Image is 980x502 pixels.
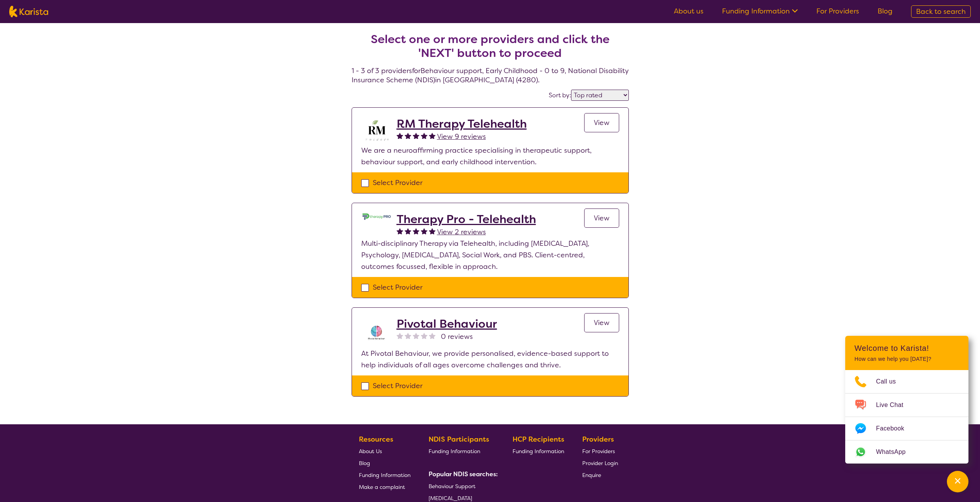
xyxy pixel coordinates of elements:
img: wj9hjhqjgkysxqt1appg.png [361,317,392,348]
p: How can we help you [DATE]? [854,356,959,362]
img: fullstar [429,228,436,234]
a: Funding Information [359,469,410,481]
a: For Providers [816,7,859,16]
a: Enquire [582,469,618,481]
img: fullstar [421,132,427,139]
div: Channel Menu [845,336,968,464]
a: Blog [878,7,893,16]
span: Enquire [582,472,601,479]
a: About Us [359,445,410,457]
a: Pivotal Behaviour [397,317,497,331]
img: nonereviewstar [421,332,427,339]
a: About us [674,7,704,16]
p: Multi-disciplinary Therapy via Telehealth, including [MEDICAL_DATA], Psychology, [MEDICAL_DATA], ... [361,238,619,272]
img: nonereviewstar [405,332,411,339]
b: Resources [359,435,393,444]
span: Behaviour Support [429,483,476,490]
span: For Providers [582,448,615,455]
a: Therapy Pro - Telehealth [397,212,536,226]
a: Blog [359,457,410,469]
span: Blog [359,460,370,467]
img: fullstar [421,228,427,234]
a: View [584,113,619,132]
h2: Select one or more providers and click the 'NEXT' button to proceed [361,32,620,60]
span: Make a complaint [359,484,405,490]
span: Funding Information [429,448,480,455]
a: View [584,313,619,332]
b: HCP Recipients [513,435,564,444]
a: RM Therapy Telehealth [397,117,527,131]
h2: Welcome to Karista! [854,344,959,353]
a: Funding Information [722,7,798,16]
span: Provider Login [582,460,618,467]
a: Web link opens in a new tab. [845,440,968,464]
span: Funding Information [513,448,564,455]
img: fullstar [405,228,411,234]
img: nonereviewstar [429,332,436,339]
b: NDIS Participants [429,435,489,444]
a: Funding Information [429,445,495,457]
img: fullstar [405,132,411,139]
img: fullstar [397,132,403,139]
span: View [594,318,610,327]
a: Behaviour Support [429,480,495,492]
ul: Choose channel [845,370,968,464]
span: [MEDICAL_DATA] [429,495,472,502]
span: View 9 reviews [437,132,486,141]
img: nonereviewstar [397,332,403,339]
span: Live Chat [876,399,913,411]
span: About Us [359,448,382,455]
a: Funding Information [513,445,564,457]
b: Providers [582,435,614,444]
span: Back to search [916,7,966,16]
a: For Providers [582,445,618,457]
img: lehxprcbtunjcwin5sb4.jpg [361,212,392,221]
h4: 1 - 3 of 3 providers for Behaviour support , Early Childhood - 0 to 9 , National Disability Insur... [352,14,629,85]
label: Sort by: [549,91,571,99]
a: Back to search [911,5,971,18]
a: Provider Login [582,457,618,469]
a: Make a complaint [359,481,410,493]
img: fullstar [413,132,419,139]
a: View 9 reviews [437,131,486,142]
img: fullstar [413,228,419,234]
span: Funding Information [359,472,410,479]
span: View [594,118,610,127]
span: 0 reviews [441,331,473,342]
b: Popular NDIS searches: [429,470,498,478]
img: nonereviewstar [413,332,419,339]
span: View 2 reviews [437,227,486,237]
span: View [594,213,610,223]
img: b3hjthhf71fnbidirs13.png [361,117,392,145]
a: View [584,208,619,228]
span: Facebook [876,423,913,434]
span: Call us [876,376,905,387]
a: View 2 reviews [437,226,486,238]
img: Karista logo [9,6,48,17]
img: fullstar [397,228,403,234]
img: fullstar [429,132,436,139]
p: We are a neuroaffirming practice specialising in therapeutic support, behaviour support, and earl... [361,145,619,168]
button: Channel Menu [947,471,968,492]
p: At Pivotal Behaviour, we provide personalised, evidence-based support to help individuals of all ... [361,348,619,371]
span: WhatsApp [876,446,915,458]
